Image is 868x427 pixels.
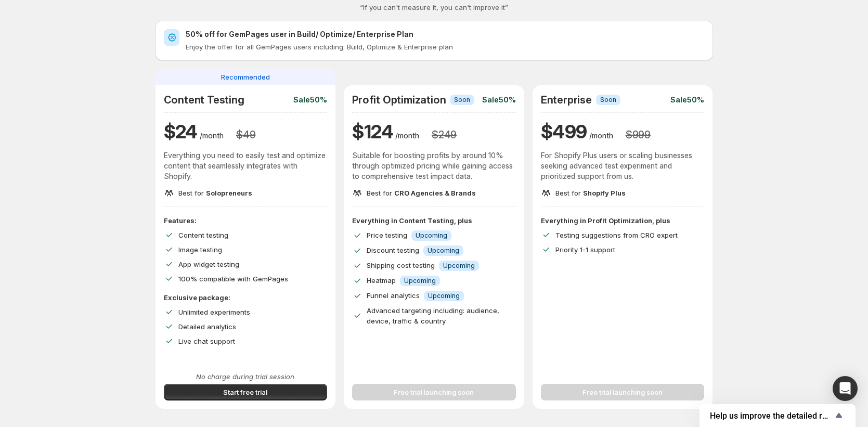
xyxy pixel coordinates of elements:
[200,131,224,141] p: /month
[186,29,705,40] h2: 50% off for GemPages user in Build/ Optimize/ Enterprise Plan
[394,189,476,197] span: CRO Agencies & Brands
[178,188,252,198] p: Best for
[482,95,516,105] p: Sale 50%
[352,150,516,182] p: Suitable for boosting profits by around 10% through optimized pricing while gaining access to com...
[404,277,436,285] span: Upcoming
[541,150,705,182] p: For Shopify Plus users or scaling businesses seeking advanced test experiment and prioritized sup...
[164,215,328,226] p: Features:
[367,261,435,269] span: Shipping cost testing
[367,188,476,198] p: Best for
[352,119,393,144] h1: $ 124
[178,308,250,316] span: Unlimited experiments
[178,337,235,345] span: Live chat support
[367,276,396,284] span: Heatmap
[395,131,419,141] p: /month
[626,128,651,141] h3: $ 999
[352,215,516,226] p: Everything in Content Testing, plus
[178,322,236,331] span: Detailed analytics
[555,245,615,254] span: Priority 1-1 support
[432,128,457,141] h3: $ 249
[367,306,499,325] span: Advanced targeting including: audience, device, traffic & country
[178,245,222,254] span: Image testing
[164,119,198,144] h1: $ 24
[710,409,845,422] button: Show survey - Help us improve the detailed report for A/B campaigns
[710,411,833,421] span: Help us improve the detailed report for A/B campaigns
[164,371,328,382] p: No charge during trial session
[223,387,267,397] span: Start free trial
[164,150,328,182] p: Everything you need to easily test and optimize content that seamlessly integrates with Shopify.
[541,215,705,226] p: Everything in Profit Optimization, plus
[221,72,270,82] span: Recommended
[360,2,508,12] p: “If you can't measure it, you can't improve it”
[367,291,420,300] span: Funnel analytics
[178,260,239,268] span: App widget testing
[352,94,446,106] h2: Profit Optimization
[206,189,252,197] span: Solopreneurs
[670,95,704,105] p: Sale 50%
[443,262,475,270] span: Upcoming
[367,246,419,254] span: Discount testing
[236,128,255,141] h3: $ 49
[541,119,587,144] h1: $ 499
[589,131,613,141] p: /month
[541,94,592,106] h2: Enterprise
[427,247,459,255] span: Upcoming
[186,42,705,52] p: Enjoy the offer for all GemPages users including: Build, Optimize & Enterprise plan
[833,376,858,401] div: Open Intercom Messenger
[583,189,626,197] span: Shopify Plus
[164,94,244,106] h2: Content Testing
[600,96,616,104] span: Soon
[555,188,626,198] p: Best for
[178,231,228,239] span: Content testing
[428,292,460,300] span: Upcoming
[454,96,470,104] span: Soon
[164,292,328,303] p: Exclusive package:
[293,95,327,105] p: Sale 50%
[416,231,447,240] span: Upcoming
[178,275,288,283] span: 100% compatible with GemPages
[555,231,678,239] span: Testing suggestions from CRO expert
[164,384,328,400] button: Start free trial
[367,231,407,239] span: Price testing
